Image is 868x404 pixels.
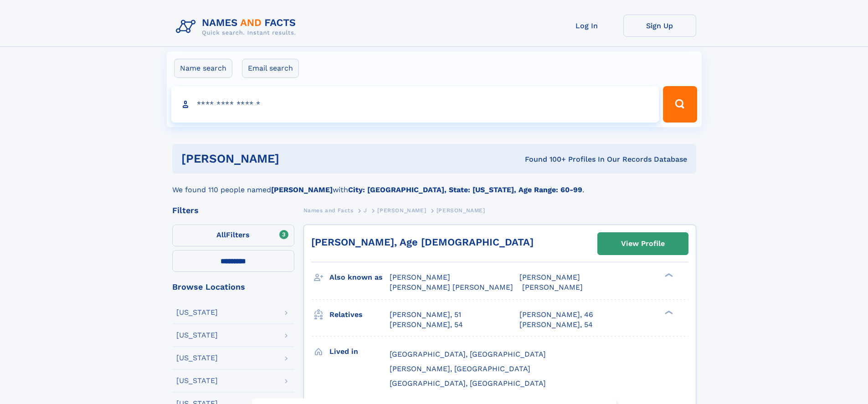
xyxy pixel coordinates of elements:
[437,207,485,214] span: [PERSON_NAME]
[174,59,232,78] label: Name search
[390,364,530,373] span: [PERSON_NAME], [GEOGRAPHIC_DATA]
[623,15,696,37] a: Sign Up
[519,310,593,320] a: [PERSON_NAME], 46
[390,310,461,320] a: [PERSON_NAME], 51
[181,153,402,164] h1: [PERSON_NAME]
[519,320,593,330] a: [PERSON_NAME], 54
[364,205,367,216] a: J
[390,320,463,330] a: [PERSON_NAME], 54
[176,354,218,362] div: [US_STATE]
[522,283,583,291] span: [PERSON_NAME]
[172,225,294,246] label: Filters
[329,344,390,359] h3: Lived in
[311,236,534,248] a: [PERSON_NAME], Age [DEMOGRAPHIC_DATA]
[519,273,580,281] span: [PERSON_NAME]
[271,185,333,194] b: [PERSON_NAME]
[663,272,673,278] div: ❯
[364,207,367,214] span: J
[171,86,659,123] input: search input
[216,230,226,239] span: All
[329,270,390,285] h3: Also known as
[176,332,218,339] div: [US_STATE]
[390,350,546,358] span: [GEOGRAPHIC_DATA], [GEOGRAPHIC_DATA]
[621,233,665,254] div: View Profile
[303,205,354,216] a: Names and Facts
[550,15,623,37] a: Log In
[172,15,303,39] img: Logo Names and Facts
[176,377,218,384] div: [US_STATE]
[598,233,688,255] a: View Profile
[402,154,687,164] div: Found 100+ Profiles In Our Records Database
[663,86,697,123] button: Search Button
[172,174,696,195] div: We found 110 people named with .
[348,185,582,194] b: City: [GEOGRAPHIC_DATA], State: [US_STATE], Age Range: 60-99
[377,207,426,214] span: [PERSON_NAME]
[172,206,294,215] div: Filters
[329,307,390,322] h3: Relatives
[390,379,546,388] span: [GEOGRAPHIC_DATA], [GEOGRAPHIC_DATA]
[390,283,513,291] span: [PERSON_NAME] [PERSON_NAME]
[176,309,218,316] div: [US_STATE]
[242,59,299,78] label: Email search
[663,309,673,315] div: ❯
[172,283,294,291] div: Browse Locations
[390,273,450,281] span: [PERSON_NAME]
[377,205,426,216] a: [PERSON_NAME]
